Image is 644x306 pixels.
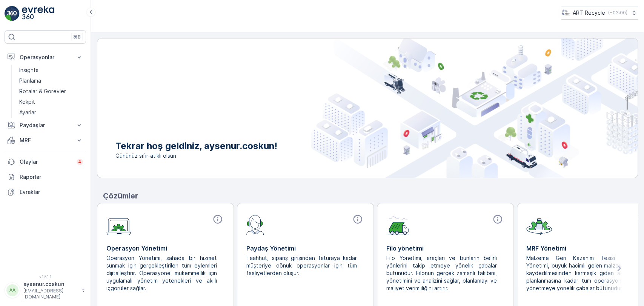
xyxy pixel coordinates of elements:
p: Operasyon Yönetimi [106,244,224,253]
p: Raporlar [20,173,83,181]
a: Kokpit [16,97,86,107]
p: Insights [19,66,38,74]
a: Planlama [16,75,86,86]
button: AAaysenur.coskun[EMAIL_ADDRESS][DOMAIN_NAME] [5,280,86,300]
button: MRF [5,133,86,148]
a: Rotalar & Görevler [16,86,86,97]
p: [EMAIL_ADDRESS][DOMAIN_NAME] [23,288,78,300]
p: Taahhüt, sipariş girişinden faturaya kadar müşteriye dönük operasyonlar için tüm faaliyetlerden o... [246,254,358,277]
a: Raporlar [5,169,86,185]
button: Paydaşlar [5,118,86,133]
p: ( +03:00 ) [608,10,627,16]
p: Rotalar & Görevler [19,88,66,95]
img: module-icon [386,214,409,235]
p: Operasyon Yönetimi, sahada bir hizmet sunmak için gerçekleştirilen tüm eylemleri dijitalleştirir.... [106,254,218,292]
img: logo [5,6,20,21]
p: Malzeme Geri Kazanım Tesisi (MRF) Yönetimi, büyük hacimli gelen malzemelerin kaydedilmesinden kar... [526,254,638,292]
p: Paydaş Yönetimi [246,244,364,253]
p: ART Recycle [573,9,605,17]
img: module-icon [526,214,552,235]
p: ⌘B [73,34,81,40]
div: AA [6,284,18,296]
a: Ayarlar [16,107,86,118]
p: Kokpit [19,98,35,106]
a: Insights [16,65,86,75]
img: image_23.png [561,9,570,17]
p: Paydaşlar [20,121,71,129]
img: logo_light-DOdMpM7g.png [22,6,54,21]
button: ART Recycle(+03:00) [561,6,638,20]
p: Filo yönetimi [386,244,504,253]
p: 4 [78,159,81,165]
p: Filo Yönetimi, araçları ve bunların belirli yönlerini takip etmeye yönelik çabalar bütünüdür. Fil... [386,254,498,292]
p: Çözümler [103,190,638,201]
p: Ayarlar [19,109,36,116]
p: aysenur.coskun [23,280,78,288]
span: v 1.51.1 [5,274,86,279]
p: Evraklar [20,188,83,196]
img: module-icon [246,214,264,235]
img: module-icon [106,214,131,235]
p: Planlama [19,77,41,85]
button: Operasyonlar [5,50,86,65]
img: city illustration [311,38,638,178]
p: Tekrar hoş geldiniz, aysenur.coskun! [115,140,277,152]
a: Olaylar4 [5,154,86,169]
a: Evraklar [5,185,86,200]
span: Gününüz sıfır-atıklı olsun [115,152,277,160]
p: MRF [20,137,71,144]
p: Operasyonlar [20,54,71,61]
p: Olaylar [20,158,72,166]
